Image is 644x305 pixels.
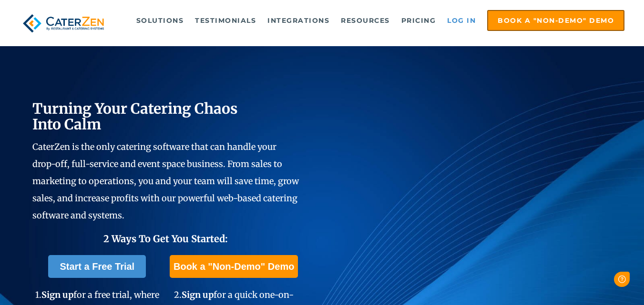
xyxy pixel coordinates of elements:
[170,255,298,278] a: Book a "Non-Demo" Demo
[182,289,214,300] span: Sign up
[442,11,480,30] a: Log in
[487,10,624,31] a: Book a "Non-Demo" Demo
[132,11,189,30] a: Solutions
[336,11,395,30] a: Resources
[32,141,299,221] span: CaterZen is the only catering software that can handle your drop-off, full-service and event spac...
[559,268,634,295] iframe: Help widget launcher
[103,233,228,245] span: 2 Ways To Get You Started:
[48,255,146,278] a: Start a Free Trial
[190,11,261,30] a: Testimonials
[41,289,73,300] span: Sign up
[123,10,625,31] div: Navigation Menu
[32,99,238,133] span: Turning Your Catering Chaos Into Calm
[263,11,334,30] a: Integrations
[20,10,108,37] img: caterzen
[397,11,441,30] a: Pricing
